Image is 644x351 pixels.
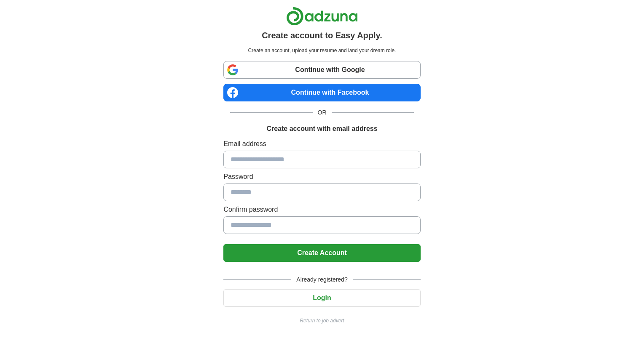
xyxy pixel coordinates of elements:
a: Continue with Google [223,61,420,79]
p: Create an account, upload your resume and land your dream role. [225,47,419,54]
h1: Create account to Easy Apply. [262,29,382,42]
button: Login [223,289,420,307]
span: OR [313,108,332,117]
img: Adzuna logo [286,7,358,26]
button: Create Account [223,244,420,262]
a: Login [223,294,420,301]
label: Confirm password [223,205,420,215]
a: Continue with Facebook [223,84,420,101]
span: Already registered? [291,275,352,284]
label: Password [223,172,420,182]
h1: Create account with email address [266,124,377,134]
a: Return to job advert [223,317,420,324]
label: Email address [223,139,420,149]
